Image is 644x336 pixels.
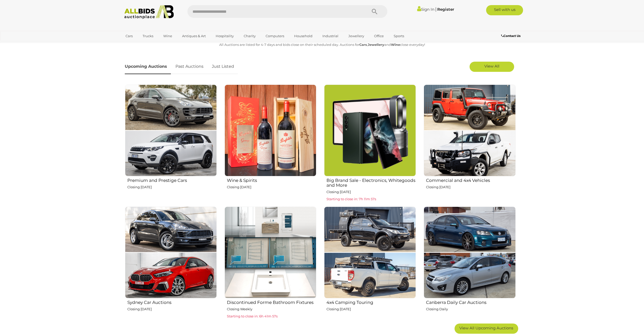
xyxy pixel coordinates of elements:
[127,306,217,312] p: Closing [DATE]
[324,85,416,176] img: Big Brand Sale - Electronics, Whitegoods and More
[127,299,217,305] h2: Sydney Car Auctions
[125,84,217,203] a: Premium and Prestige Cars Closing [DATE]
[227,177,316,183] h2: Wine & Spirits
[224,84,316,203] a: Wine & Spirits Closing [DATE]
[417,7,434,12] a: Sign In
[426,299,515,305] h2: Canberra Daily Car Auctions
[125,59,171,74] a: Upcoming Auctions
[125,85,217,176] img: Premium and Prestige Cars
[426,177,515,183] h2: Commercial and 4x4 Vehicles
[240,32,259,40] a: Charity
[125,207,217,298] img: Sydney Car Auctions
[362,5,387,18] button: Search
[426,306,515,312] p: Closing Daily
[262,32,287,40] a: Computers
[391,43,400,47] strong: Wine
[470,62,514,72] a: View All
[326,306,416,312] p: Closing [DATE]
[122,32,136,40] a: Cars
[227,184,316,190] p: Closing [DATE]
[227,314,278,318] span: Starting to close in: 6h 41m 57s
[160,32,175,40] a: Wine
[127,177,217,183] h2: Premium and Prestige Cars
[125,42,519,48] p: All Auctions are listed for 4-7 days and bids close on their scheduled day. Auctions for , and cl...
[212,32,237,40] a: Hospitality
[324,207,416,298] img: 4x4 Camping Touring
[224,206,316,320] a: Discontinued Forme Bathroom Fixtures Closing Weekly Starting to close in: 6h 41m 57s
[501,34,520,38] b: Contact Us
[484,64,499,69] span: View All
[208,59,238,74] a: Just Listed
[455,324,518,334] a: View All Upcoming Auctions
[179,32,209,40] a: Antiques & Art
[139,32,157,40] a: Trucks
[326,197,376,201] span: Starting to close in: 7h 11m 57s
[371,32,387,40] a: Office
[390,32,407,40] a: Sports
[121,5,177,19] img: Allbids.com.au
[501,33,522,39] a: Contact Us
[435,6,436,12] span: |
[423,206,515,320] a: Canberra Daily Car Auctions Closing Daily
[424,207,515,298] img: Canberra Daily Car Auctions
[424,85,515,176] img: Commercial and 4x4 Vehicles
[122,40,165,49] a: [GEOGRAPHIC_DATA]
[291,32,316,40] a: Household
[368,43,384,47] strong: Jewellery
[227,299,316,305] h2: Discontinued Forme Bathroom Fixtures
[326,299,416,305] h2: 4x4 Camping Touring
[172,59,207,74] a: Past Auctions
[127,184,217,190] p: Closing [DATE]
[125,206,217,320] a: Sydney Car Auctions Closing [DATE]
[426,184,515,190] p: Closing [DATE]
[423,84,515,203] a: Commercial and 4x4 Vehicles Closing [DATE]
[437,7,454,12] a: Register
[326,177,416,187] h2: Big Brand Sale - Electronics, Whitegoods and More
[486,5,523,15] a: Sell with us
[225,85,316,176] img: Wine & Spirits
[225,207,316,298] img: Discontinued Forme Bathroom Fixtures
[326,189,416,195] p: Closing [DATE]
[319,32,342,40] a: Industrial
[324,84,416,203] a: Big Brand Sale - Electronics, Whitegoods and More Closing [DATE] Starting to close in: 7h 11m 57s
[459,326,513,330] span: View All Upcoming Auctions
[359,43,367,47] strong: Cars
[345,32,367,40] a: Jewellery
[324,206,416,320] a: 4x4 Camping Touring Closing [DATE]
[227,306,316,312] p: Closing Weekly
